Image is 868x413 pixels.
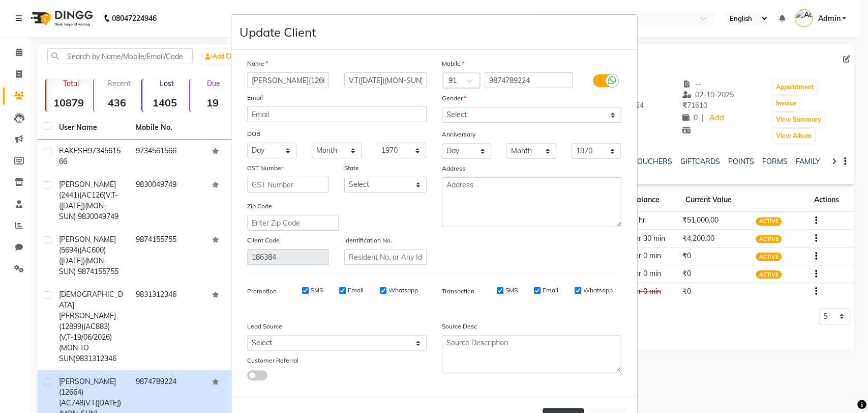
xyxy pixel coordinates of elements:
label: Whatsapp [583,286,613,295]
label: Lead Source [247,322,282,331]
label: Zip Code [247,202,272,211]
h4: Update Client [240,23,316,41]
label: Source Desc [442,322,477,331]
input: Enter Zip Code [247,215,339,231]
label: Whatsapp [388,286,418,295]
label: Gender [442,94,466,103]
label: Email [247,93,263,102]
input: First Name [247,72,330,88]
label: Email [348,286,364,295]
input: Resident No. or Any Id [344,249,427,265]
label: Name [247,59,268,68]
label: Identification No. [344,236,392,245]
label: Email [543,286,558,295]
input: Last Name [344,72,427,88]
input: GST Number [247,177,330,192]
input: Client Code [247,249,330,265]
label: Anniversary [442,130,475,139]
label: Address [442,164,465,173]
label: GST Number [247,163,283,173]
label: State [344,163,359,173]
label: Customer Referral [247,356,298,365]
label: Transaction [442,287,474,296]
input: Email [247,106,427,122]
input: Mobile [485,72,573,88]
label: Client Code [247,236,280,245]
label: SMS [311,286,323,295]
label: SMS [505,286,518,295]
label: Promotion [247,287,277,296]
label: Mobile [442,59,464,68]
label: DOB [247,129,260,139]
